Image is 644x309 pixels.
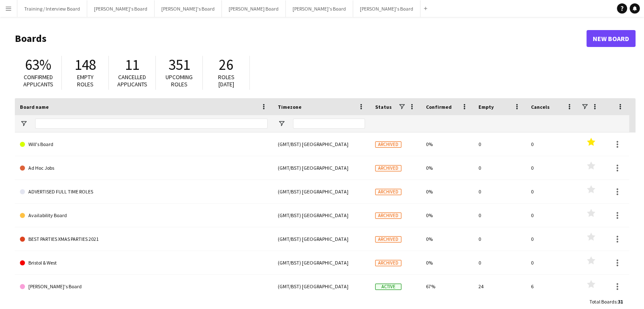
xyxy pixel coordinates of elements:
a: ADVERTISED FULL TIME ROLES [20,180,268,204]
div: 0 [473,180,526,203]
button: Open Filter Menu [20,120,28,127]
input: Timezone Filter Input [293,119,365,129]
div: 0 [526,204,578,227]
span: 148 [75,55,96,74]
div: 0 [473,132,526,156]
span: Archived [375,189,401,195]
div: (GMT/BST) [GEOGRAPHIC_DATA] [273,275,370,298]
div: (GMT/BST) [GEOGRAPHIC_DATA] [273,180,370,203]
div: (GMT/BST) [GEOGRAPHIC_DATA] [273,132,370,156]
a: Ad Hoc Jobs [20,156,268,180]
div: 0% [421,132,473,156]
div: 0% [421,251,473,274]
h1: Boards [15,32,586,45]
a: New Board [586,30,636,47]
span: Empty [478,104,494,110]
div: 0 [526,180,578,203]
button: [PERSON_NAME]'s Board [286,0,353,17]
span: 31 [618,298,623,305]
div: 0 [473,204,526,227]
span: Total Boards [589,298,616,305]
div: 0 [526,227,578,251]
div: 0 [473,156,526,179]
div: 0 [473,251,526,274]
span: Upcoming roles [166,73,193,88]
span: Status [375,104,392,110]
span: Timezone [278,104,301,110]
button: [PERSON_NAME]'s Board [155,0,222,17]
span: Archived [375,236,401,243]
span: Archived [375,212,401,219]
a: Availability Board [20,204,268,227]
span: Archived [375,141,401,148]
div: 0 [526,251,578,274]
span: Confirmed [426,104,452,110]
span: 26 [219,55,233,74]
div: 67% [421,275,473,298]
span: Empty roles [77,73,94,88]
a: Bristol & West [20,251,268,275]
span: Confirmed applicants [23,73,53,88]
a: BEST PARTIES XMAS PARTIES 2021 [20,227,268,251]
div: (GMT/BST) [GEOGRAPHIC_DATA] [273,204,370,227]
span: Cancels [531,104,550,110]
div: 0 [473,227,526,251]
div: 0 [526,156,578,179]
span: 63% [25,55,51,74]
div: 0 [526,132,578,156]
div: 0% [421,227,473,251]
div: 24 [473,275,526,298]
span: Active [375,284,401,290]
input: Board name Filter Input [35,119,268,129]
button: Training / Interview Board [17,0,87,17]
div: (GMT/BST) [GEOGRAPHIC_DATA] [273,156,370,179]
div: 6 [526,275,578,298]
span: Archived [375,165,401,171]
button: Open Filter Menu [278,120,285,127]
span: Cancelled applicants [117,73,147,88]
a: [PERSON_NAME]'s Board [20,275,268,298]
button: [PERSON_NAME] Board [222,0,286,17]
div: (GMT/BST) [GEOGRAPHIC_DATA] [273,227,370,251]
div: 0% [421,156,473,179]
div: (GMT/BST) [GEOGRAPHIC_DATA] [273,251,370,274]
button: [PERSON_NAME]'s Board [87,0,155,17]
span: Archived [375,260,401,266]
span: Roles [DATE] [218,73,235,88]
span: Board name [20,104,49,110]
div: 0% [421,204,473,227]
button: [PERSON_NAME]'s Board [353,0,420,17]
a: Will's Board [20,132,268,156]
span: 351 [169,55,190,74]
span: 11 [125,55,139,74]
div: 0% [421,180,473,203]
